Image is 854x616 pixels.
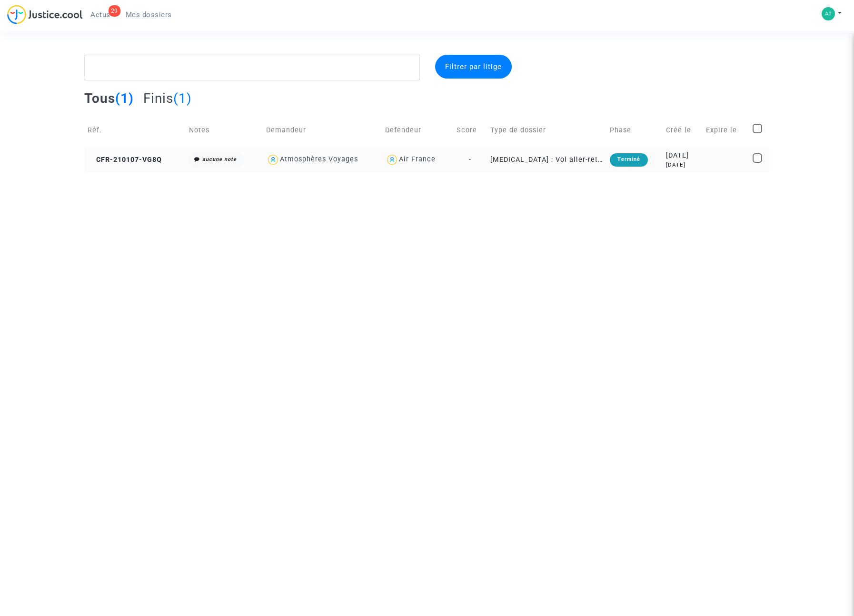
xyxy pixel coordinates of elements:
[84,90,115,106] span: Tous
[666,150,699,161] div: [DATE]
[173,90,192,106] span: (1)
[280,155,358,163] div: Atmosphères Voyages
[666,161,699,169] div: [DATE]
[90,10,110,19] span: Actus
[487,113,606,147] td: Type de dossier
[703,113,750,147] td: Expire le
[610,153,648,167] div: Terminé
[663,113,703,147] td: Créé le
[822,7,835,20] img: 7e652067c24864cd43cb2807f4a4dbca
[445,62,502,71] span: Filtrer par litige
[263,113,382,147] td: Demandeur
[266,153,280,167] img: icon-user.svg
[186,113,263,147] td: Notes
[385,153,399,167] img: icon-user.svg
[126,10,172,19] span: Mes dossiers
[83,8,118,22] a: 29Actus
[382,113,453,147] td: Defendeur
[469,156,471,164] span: -
[118,8,179,22] a: Mes dossiers
[399,155,436,163] div: Air France
[606,113,663,147] td: Phase
[84,113,186,147] td: Réf.
[109,5,120,17] div: 29
[487,147,606,172] td: [MEDICAL_DATA] : Vol aller-retour annulé
[202,156,237,162] i: aucune note
[115,90,134,106] span: (1)
[143,90,173,106] span: Finis
[88,156,162,164] span: CFR-210107-VG8Q
[7,5,83,24] img: jc-logo.svg
[453,113,487,147] td: Score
